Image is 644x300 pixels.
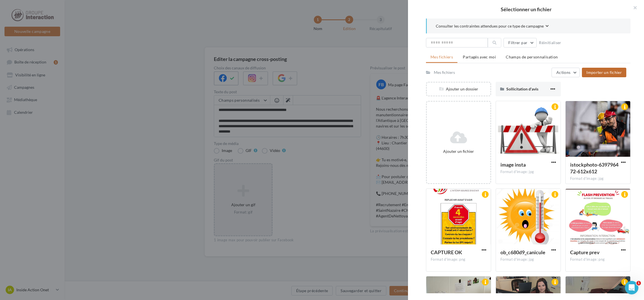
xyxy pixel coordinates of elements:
[436,23,549,30] button: Consulter les contraintes attendues pour ce type de campagne
[431,257,486,262] div: Format d'image: png
[500,249,545,255] span: ob_c680d9_canicule
[500,257,556,262] div: Format d'image: jpg
[429,149,488,154] div: Ajouter un fichier
[430,54,453,59] span: Mes fichiers
[506,87,538,91] span: Sollicitation d'avis
[506,54,558,59] span: Champs de personnalisation
[537,39,564,46] button: Réinitialiser
[417,7,635,12] h2: Sélectionner un fichier
[636,281,641,285] span: 1
[552,68,580,77] button: Actions
[570,257,626,262] div: Format d'image: png
[504,38,537,47] button: Filtrer par
[586,70,622,75] span: Importer un fichier
[427,86,490,92] div: Ajouter un dossier
[500,169,556,174] div: Format d'image: jpg
[582,68,626,77] button: Importer un fichier
[463,54,496,59] span: Partagés avec moi
[625,281,638,294] iframe: Intercom live chat
[431,249,462,255] span: CAPTURE OK
[556,70,570,75] span: Actions
[434,70,455,75] div: Mes fichiers
[570,249,600,255] span: Capture prev
[500,162,526,168] span: image insta
[436,23,544,29] span: Consulter les contraintes attendues pour ce type de campagne
[570,162,618,174] span: istockphoto-639796472-612x612
[570,176,626,181] div: Format d'image: jpg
